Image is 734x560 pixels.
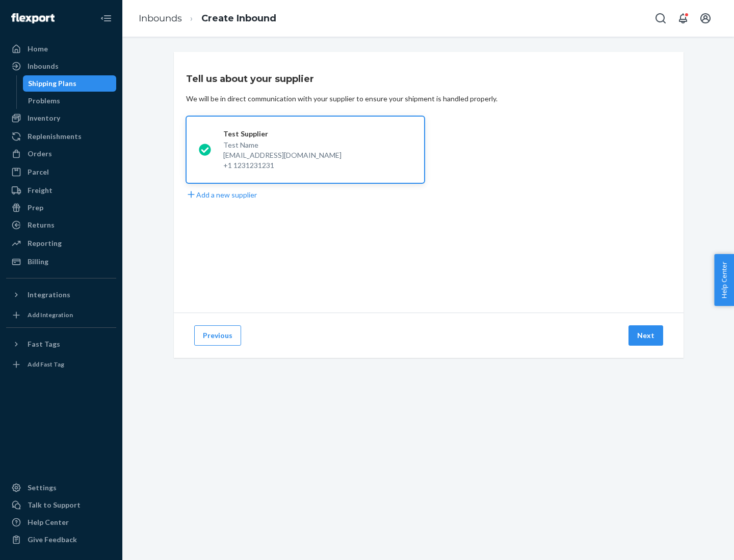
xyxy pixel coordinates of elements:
div: Integrations [28,290,70,300]
div: Prep [28,203,43,213]
div: Replenishments [28,131,82,142]
a: Orders [6,146,116,162]
div: Home [28,44,48,54]
div: Problems [28,96,60,106]
button: Previous [194,325,241,346]
div: Orders [28,149,52,159]
a: Problems [23,93,117,109]
a: Returns [6,217,116,233]
ol: breadcrumbs [130,4,284,34]
a: Prep [6,200,116,216]
a: Talk to Support [6,497,116,513]
a: Replenishments [6,128,116,145]
a: Billing [6,254,116,270]
div: Add Fast Tag [28,360,64,369]
div: Fast Tags [28,339,60,349]
a: Inventory [6,110,116,126]
div: Parcel [28,167,49,177]
button: Add a new supplier [186,189,257,200]
button: Fast Tags [6,336,116,352]
div: Reporting [28,238,62,248]
button: Help Center [714,254,734,306]
a: Shipping Plans [23,75,117,92]
div: Give Feedback [28,535,77,545]
button: Next [628,325,663,346]
a: Add Fast Tag [6,356,116,373]
button: Integrations [6,287,116,303]
div: Add Integration [28,311,73,319]
a: Inbounds [6,58,116,74]
div: Returns [28,220,55,230]
button: Open account menu [695,8,716,29]
div: Settings [28,483,57,493]
button: Close Navigation [96,8,116,29]
a: Inbounds [139,13,182,24]
button: Open notifications [673,8,693,29]
a: Add Integration [6,307,116,323]
div: Talk to Support [28,500,81,510]
div: Inventory [28,113,60,123]
div: Billing [28,257,48,267]
div: Help Center [28,517,69,527]
div: Inbounds [28,61,59,71]
a: Help Center [6,514,116,530]
div: Freight [28,185,53,195]
img: Flexport logo [11,13,55,23]
a: Home [6,41,116,57]
div: Shipping Plans [28,78,76,89]
a: Freight [6,182,116,199]
a: Parcel [6,164,116,180]
a: Settings [6,480,116,496]
a: Create Inbound [201,13,276,24]
div: We will be in direct communication with your supplier to ensure your shipment is handled properly. [186,94,497,104]
button: Give Feedback [6,531,116,548]
h3: Tell us about your supplier [186,72,314,86]
button: Open Search Box [650,8,671,29]
a: Reporting [6,235,116,251]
